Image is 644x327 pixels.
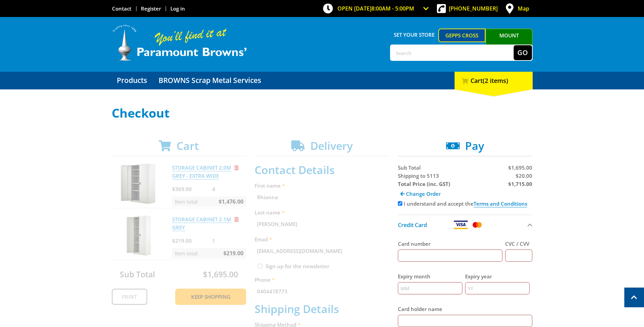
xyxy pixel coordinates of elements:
[337,5,414,12] span: OPEN [DATE]
[112,72,152,89] a: Go to the Products page
[438,29,485,42] a: Gepps Cross
[390,29,439,41] span: Set your store
[371,5,414,12] span: 8:00am - 5:00pm
[153,72,266,89] a: Go to the BROWNS Scrap Metal Services page
[398,282,462,294] input: MM
[398,272,462,280] label: Expiry month
[398,221,427,229] span: Credit Card
[404,200,527,207] label: I understand and accept the
[398,201,402,206] input: Please accept the terms and conditions.
[112,106,533,120] h1: Checkout
[474,200,527,207] a: Terms and Conditions
[141,5,161,12] a: Go to the registration page
[505,240,532,248] label: CVC / CVV
[485,29,533,54] a: Mount [PERSON_NAME]
[391,45,514,60] input: Search
[508,164,532,171] span: $1,695.00
[406,190,441,197] span: Change Order
[398,240,503,248] label: Card number
[398,180,450,187] strong: Total Price (inc. GST)
[398,172,439,179] span: Shipping to 5113
[398,214,533,235] button: Credit Card
[170,5,185,12] a: Log in
[465,282,530,294] input: YY
[508,180,532,187] strong: $1,715.00
[483,76,508,85] span: (2 items)
[471,221,483,229] img: Mastercard
[112,5,131,12] a: Go to the Contact page
[398,188,443,200] a: Change Order
[465,272,530,280] label: Expiry year
[398,305,533,313] label: Card holder name
[516,172,532,179] span: $20.00
[514,45,532,60] button: Go
[465,138,484,153] span: Pay
[398,164,421,171] span: Sub Total
[453,221,468,229] img: Visa
[455,72,533,89] div: Cart
[112,24,247,62] img: Paramount Browns'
